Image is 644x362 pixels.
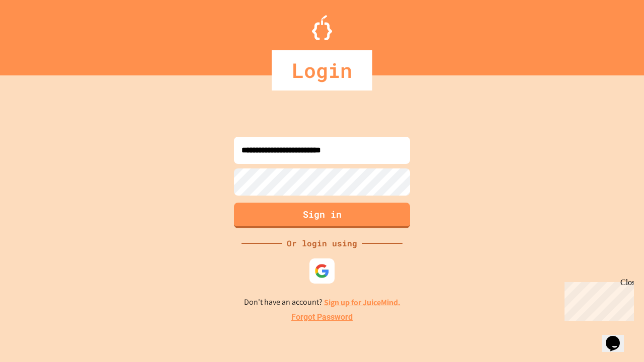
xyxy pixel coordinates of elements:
a: Forgot Password [291,311,353,323]
button: Sign in [234,203,410,228]
a: Sign up for JuiceMind. [324,297,400,308]
div: Or login using [282,237,362,249]
div: Login [272,50,372,90]
img: google-icon.svg [314,263,330,279]
iframe: chat widget [560,278,634,321]
p: Don't have an account? [244,296,400,309]
img: Logo.svg [312,15,332,40]
iframe: chat widget [602,322,634,352]
div: Chat with us now!Close [4,4,69,64]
